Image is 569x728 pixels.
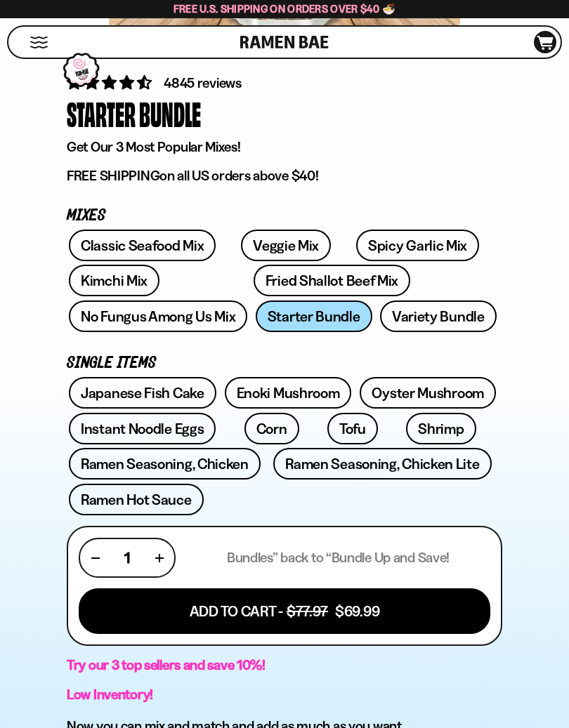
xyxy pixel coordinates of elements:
[30,37,48,48] button: Mobile Menu Trigger
[356,230,479,261] a: Spicy Garlic Mix
[69,413,216,444] a: Instant Noodle Eggs
[225,377,352,409] a: Enoki Mushroom
[67,74,155,91] span: 4.71 stars
[406,413,476,444] a: Shrimp
[273,448,491,479] a: Ramen Seasoning, Chicken Lite
[69,377,216,409] a: Japanese Fish Cake
[79,588,490,634] button: Add To Cart - $77.97 $69.99
[67,209,502,223] p: Mixes
[67,656,266,673] strong: Try our 3 top sellers and save 10%!
[360,377,496,409] a: Oyster Mushroom
[244,413,299,444] a: Corn
[254,265,410,296] a: Fried Shallot Beef Mix
[69,448,261,479] a: Ramen Seasoning, Chicken
[241,230,331,261] a: Veggie Mix
[67,93,136,135] div: Starter
[69,484,204,515] a: Ramen Hot Sauce
[164,74,242,91] span: 4845 reviews
[380,300,497,332] a: Variety Bundle
[139,93,201,135] div: Bundle
[227,549,450,567] p: Bundles” back to “Bundle Up and Save!
[67,686,153,703] strong: Low Inventory!
[69,265,159,296] a: Kimchi Mix
[174,2,396,15] span: Free U.S. Shipping on Orders over $40 🍜
[67,167,502,185] p: on all US orders above $40!
[327,413,378,444] a: Tofu
[69,300,247,332] a: No Fungus Among Us Mix
[67,167,159,184] strong: FREE SHIPPING
[67,138,502,156] p: Get Our 3 Most Popular Mixes!
[67,357,502,370] p: Single Items
[124,549,130,567] span: 1
[69,230,216,261] a: Classic Seafood Mix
